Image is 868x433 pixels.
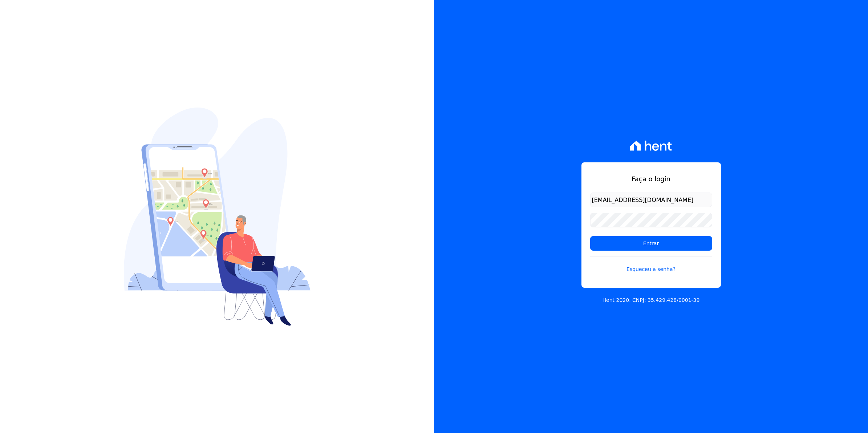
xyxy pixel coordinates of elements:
input: Entrar [590,236,712,251]
p: Hent 2020. CNPJ: 35.429.428/0001-39 [603,296,700,304]
img: Login [124,108,311,326]
h1: Faça o login [590,174,712,184]
a: Esqueceu a senha? [590,256,712,273]
input: Email [590,193,712,207]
